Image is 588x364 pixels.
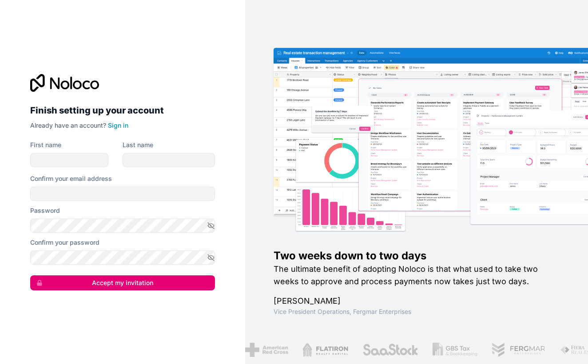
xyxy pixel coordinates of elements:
[30,187,215,201] input: Email address
[30,141,61,149] label: First name
[30,174,112,183] label: Confirm your email address
[274,263,560,288] h2: The ultimate benefit of adopting Noloco is that what used to take two weeks to approve and proces...
[30,206,60,215] label: Password
[245,343,288,357] img: /assets/american-red-cross-BAupjrZR.png
[274,295,560,307] h1: [PERSON_NAME]
[123,141,153,149] label: Last name
[30,238,99,247] label: Confirm your password
[30,121,106,129] span: Already have an account?
[30,102,215,118] h2: Finish setting up your account
[274,249,560,263] h1: Two weeks down to two days
[302,343,348,357] img: /assets/flatiron-C8eUkumj.png
[30,153,108,167] input: given-name
[492,343,546,357] img: /assets/fergmar-CudnrXN5.png
[108,121,128,129] a: Sign in
[362,343,418,357] img: /assets/saastock-C6Zbiodz.png
[30,275,215,290] button: Accept my invitation
[30,250,215,265] input: Confirm password
[123,153,215,167] input: family-name
[432,343,477,357] img: /assets/gbstax-C-GtDUiK.png
[274,307,560,316] h1: Vice President Operations , Fergmar Enterprises
[30,219,215,233] input: Password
